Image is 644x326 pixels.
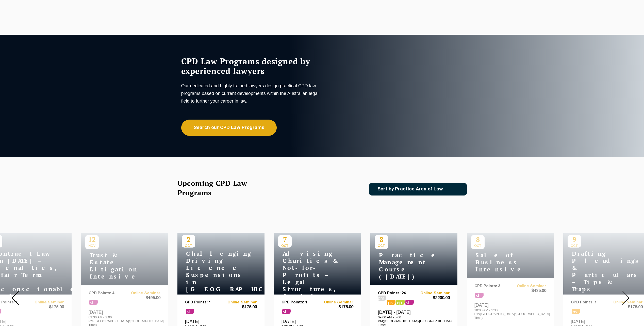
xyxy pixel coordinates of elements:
span: sl [282,309,291,314]
span: OCT [182,244,195,248]
p: CPD Points: 1 [282,300,318,305]
img: Prev [12,291,19,305]
p: CPD Points: 24 [378,291,414,296]
span: $2200.00 [414,296,450,301]
span: ps [387,300,395,305]
img: Next [622,291,630,305]
img: Icon [451,187,457,191]
span: sl [405,300,414,305]
span: pm [378,296,386,301]
span: ps [396,300,405,305]
a: Online Seminar [317,300,353,305]
p: 2 [182,235,195,244]
h4: Advising Charities & Not-for-Profits – Legal Structures, Compliance & Risk Management [278,250,342,314]
a: Search our CPD Law Programs [181,120,277,136]
h4: Challenging Driving Licence Suspensions in [GEOGRAPHIC_DATA] [182,250,245,293]
span: $175.00 [317,305,353,310]
span: OCT [375,244,388,248]
p: 7 [278,235,292,244]
span: sl [186,309,194,314]
h4: Practice Management Course ([DATE]) [375,252,438,280]
h2: Upcoming CPD Law Programs [177,178,260,197]
p: Our dedicated and highly trained lawyers design practical CPD law programs based on current devel... [181,82,321,105]
a: Online Seminar [414,291,450,296]
h1: CPD Law Programs designed by experienced lawyers [181,56,321,76]
a: Sort by Practice Area of Law [369,183,467,195]
span: OCT [278,244,292,248]
p: 8 [375,235,388,244]
p: CPD Points: 1 [185,300,221,305]
span: $175.00 [221,305,257,310]
a: Online Seminar [221,300,257,305]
